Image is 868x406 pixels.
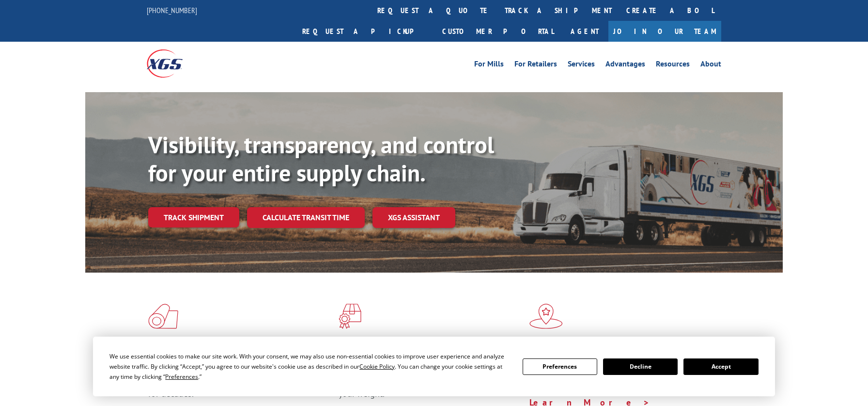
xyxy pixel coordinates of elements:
div: Cookie Consent Prompt [93,337,775,396]
a: Join Our Team [608,21,721,42]
span: Preferences [165,373,198,381]
span: Cookie Policy [359,362,395,371]
a: Services [568,60,595,71]
img: xgs-icon-flagship-distribution-model-red [529,304,563,329]
a: Agent [561,21,608,42]
a: For Retailers [514,60,557,71]
a: Request a pickup [295,21,435,42]
a: Advantages [605,60,645,71]
button: Preferences [523,358,597,375]
a: Calculate transit time [247,207,365,228]
div: We use essential cookies to make our site work. With your consent, we may also use non-essential ... [109,351,511,382]
span: As an industry carrier of choice, XGS has brought innovation and dedication to flooring logistics... [148,365,331,399]
a: Customer Portal [435,21,561,42]
button: Accept [683,358,758,375]
a: For Mills [474,60,504,71]
img: xgs-icon-focused-on-flooring-red [339,304,361,329]
button: Decline [603,358,678,375]
img: xgs-icon-total-supply-chain-intelligence-red [148,304,178,329]
a: XGS ASSISTANT [372,207,455,228]
a: About [700,60,721,71]
a: Resources [656,60,690,71]
b: Visibility, transparency, and control for your entire supply chain. [148,130,494,188]
a: [PHONE_NUMBER] [147,5,197,15]
a: Track shipment [148,207,239,227]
